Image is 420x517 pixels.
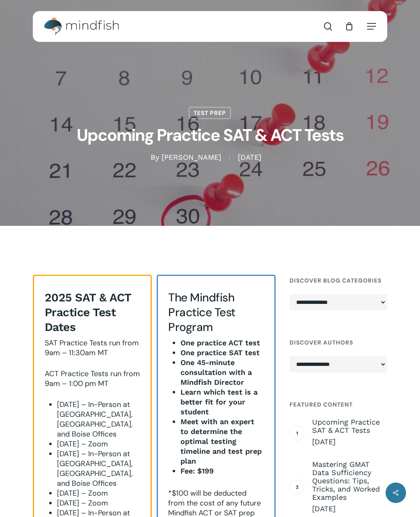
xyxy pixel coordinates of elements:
[57,498,108,508] span: [DATE] – Zoom
[312,437,387,447] span: [DATE]
[168,290,264,335] h4: The Mindfish Practice Test Program
[180,388,258,416] strong: Learn which test is a better fit for your student
[189,107,231,119] a: Test Prep
[180,348,260,357] strong: One practice SAT test
[57,449,132,488] span: [DATE] – In-Person at [GEOGRAPHIC_DATA], [GEOGRAPHIC_DATA], and Boise Offices
[180,358,252,386] strong: One 45-minute consultation with a Mindfish Director
[162,153,221,161] a: [PERSON_NAME]
[45,369,140,388] span: ACT Practice Tests run from 9am – 1:00 pm MT
[33,119,387,152] h1: Upcoming Practice SAT & ACT Tests
[45,291,131,334] b: 2025 SAT & ACT Practice Test Dates
[345,22,354,31] a: Cart
[290,335,387,350] h4: Discover Authors
[312,504,387,514] span: [DATE]
[57,439,108,449] span: [DATE] – Zoom
[290,397,387,412] h4: Featured Content
[57,488,108,498] span: [DATE] – Zoom
[45,338,139,358] span: SAT Practice Tests run from 9am – 11:30am MT
[180,338,260,347] strong: One practice ACT test
[180,417,262,465] strong: Meet with an expert to determine the optimal testing timeline and test prep plan
[290,273,387,288] h4: Discover Blog Categories
[57,400,132,439] span: [DATE] – In-Person at [GEOGRAPHIC_DATA], [GEOGRAPHIC_DATA], and Boise Offices
[33,11,387,42] header: Main Menu
[312,418,387,434] span: Upcoming Practice SAT & ACT Tests
[180,466,214,475] strong: Fee: $199
[229,154,269,160] span: [DATE]
[312,418,387,447] a: Upcoming Practice SAT & ACT Tests [DATE]
[367,22,376,30] a: Navigation Menu
[151,154,159,160] span: By
[312,460,387,501] span: Mastering GMAT Data Sufficiency Questions: Tips, Tricks, and Worked Examples
[312,460,387,514] a: Mastering GMAT Data Sufficiency Questions: Tips, Tricks, and Worked Examples [DATE]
